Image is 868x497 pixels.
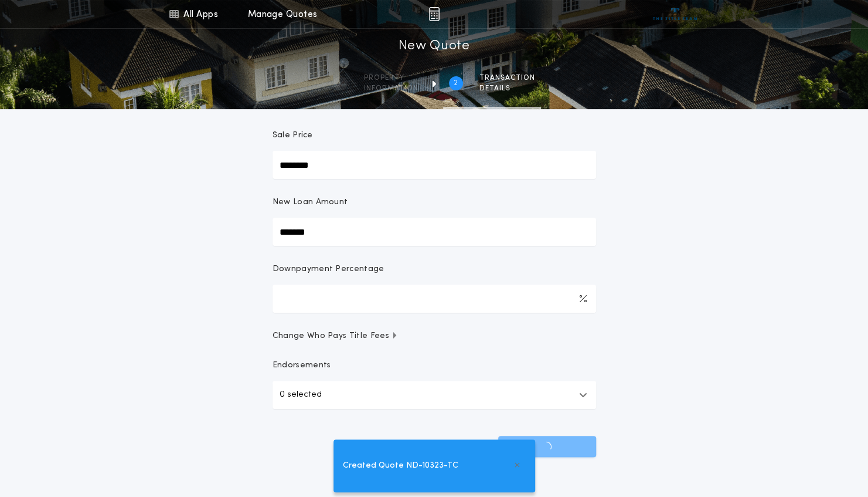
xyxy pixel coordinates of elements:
span: Transaction [479,73,535,83]
p: Endorsements [273,360,596,371]
h2: 2 [454,79,458,88]
span: Property [364,73,418,83]
button: Change Who Pays Title Fees [273,330,596,342]
p: Sale Price [273,130,313,141]
h1: New Quote [398,37,469,56]
input: New Loan Amount [273,218,596,246]
button: 0 selected [273,381,596,409]
img: vs-icon [653,8,697,20]
span: information [364,84,418,93]
p: Downpayment Percentage [273,263,384,275]
span: Created Quote ND-10323-TC [343,459,458,472]
input: Sale Price [273,151,596,179]
p: New Loan Amount [273,197,348,208]
p: 0 selected [280,388,322,402]
input: Downpayment Percentage [273,285,596,313]
img: img [428,7,440,21]
span: details [479,84,535,93]
span: Change Who Pays Title Fees [273,330,399,342]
